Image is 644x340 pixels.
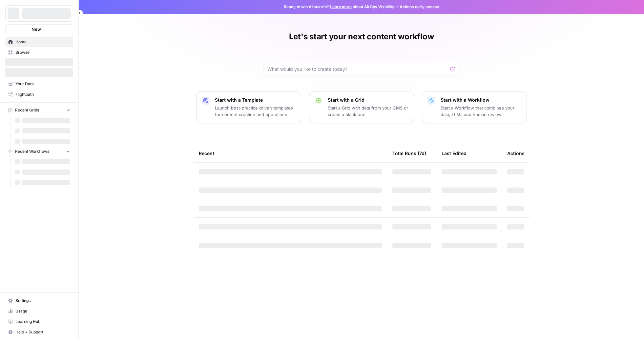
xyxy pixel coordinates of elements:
[5,37,73,47] a: Home
[267,66,448,72] input: What would you like to create today?
[5,105,73,115] button: Recent Grids
[15,81,70,87] span: Your Data
[196,91,301,123] button: Start with a TemplateLaunch best-practice driven templates for content creation and operations
[199,144,382,162] div: Recent
[5,316,73,327] a: Learning Hub
[284,4,394,10] span: Ready to win AI search? about AirOps Visibility
[15,149,49,154] span: Recent Workflows
[15,329,70,335] span: Help + Support
[15,50,70,55] span: Browse
[31,26,41,32] span: New
[15,107,39,113] span: Recent Grids
[5,89,73,100] a: Flightpath
[422,91,527,123] button: Start with a WorkflowStart a Workflow that combines your data, LLMs and human review
[15,319,70,325] span: Learning Hub
[5,47,73,58] a: Browse
[15,298,70,304] span: Settings
[215,97,296,103] p: Start with a Template
[442,144,467,162] div: Last Edited
[5,327,73,337] button: Help + Support
[328,97,408,103] p: Start with a Grid
[15,308,70,314] span: Usage
[330,4,352,9] a: Learn more
[15,91,70,97] span: Flightpath
[5,295,73,306] a: Settings
[215,105,296,118] p: Launch best-practice driven templates for content creation and operations
[309,91,414,123] button: Start with a GridStart a Grid with data from your CMS or create a blank one
[289,31,434,42] h1: Let's start your next content workflow
[15,39,70,45] span: Home
[5,24,73,34] button: New
[507,144,525,162] div: Actions
[5,306,73,316] a: Usage
[441,97,521,103] p: Start with a Workflow
[328,105,408,118] p: Start a Grid with data from your CMS or create a blank one
[5,79,73,89] a: Your Data
[441,105,521,118] p: Start a Workflow that combines your data, LLMs and human review
[400,4,439,10] span: Actions early access
[5,147,73,156] button: Recent Workflows
[392,144,426,162] div: Total Runs (7d)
